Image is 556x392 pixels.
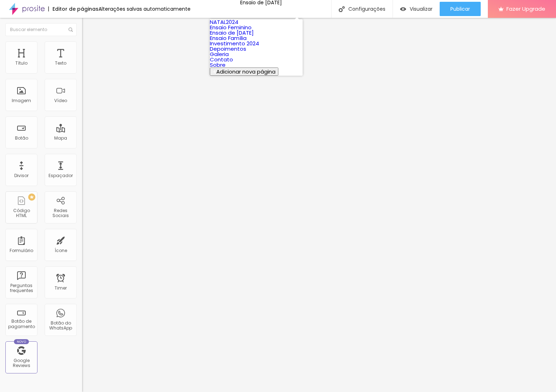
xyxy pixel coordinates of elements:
div: Botão de pagamento [7,319,35,329]
div: Perguntas frequentes [7,283,35,293]
img: view-1.svg [400,6,406,12]
button: Publicar [440,2,481,16]
a: Ensaio de [DATE] [210,29,254,36]
a: Depoimentos [210,45,246,52]
div: Espaçador [49,173,73,178]
a: Contato [210,56,233,63]
iframe: Editor [82,18,556,392]
div: Novo [14,339,29,344]
a: Ensaio Feminino [210,24,252,31]
input: Buscar elemento [5,23,77,36]
button: Visualizar [393,2,440,16]
span: Publicar [450,6,470,12]
button: Adicionar nova página [210,67,278,76]
span: Visualizar [410,6,433,12]
span: Fazer Upgrade [506,6,545,12]
a: NATAL2024 [210,18,238,26]
div: Divisor [14,173,29,178]
div: Código HTML [7,208,35,218]
div: Imagem [12,98,31,103]
div: Redes Sociais [46,208,75,218]
a: Investimento 2024 [210,40,259,47]
a: Sobre [210,61,226,69]
div: Botão do WhatsApp [46,321,75,331]
div: Google Reviews [7,358,35,368]
a: Galeria [210,50,229,58]
div: Texto [55,61,66,66]
span: Adicionar nova página [216,68,276,75]
div: Mapa [54,136,67,141]
div: Formulário [10,248,33,253]
div: Ícone [55,248,67,253]
div: Editor de páginas [48,6,98,11]
div: Timer [55,286,67,291]
img: Icone [339,6,345,12]
div: Alterações salvas automaticamente [98,6,191,11]
div: Vídeo [54,98,67,103]
div: Botão [15,136,28,141]
a: Ensaio Família [210,34,247,42]
div: Título [15,61,27,66]
img: Icone [69,27,73,32]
